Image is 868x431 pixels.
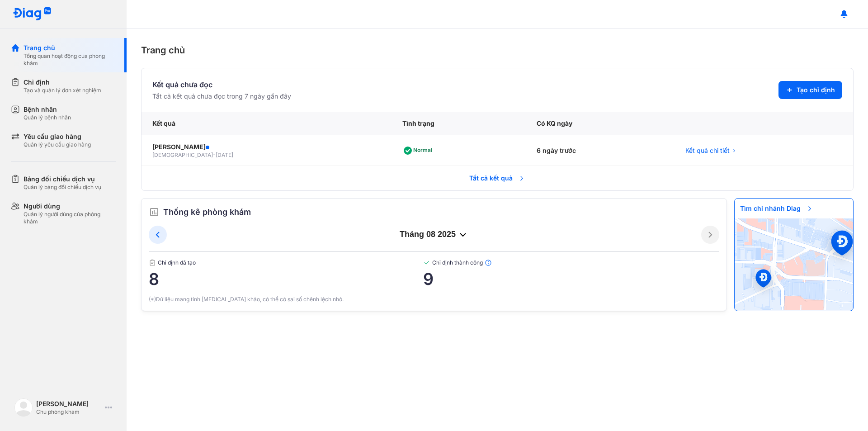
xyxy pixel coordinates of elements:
[152,92,291,101] div: Tất cả kết quả chưa đọc trong 7 ngày gần đây
[24,184,101,191] div: Quản lý bảng đối chiếu dịch vụ
[24,141,91,148] div: Quản lý yêu cầu giao hàng
[141,43,854,57] div: Trang chủ
[485,259,492,266] img: info.7e716105.svg
[797,85,835,95] span: Tạo chỉ định
[149,295,719,303] div: (*)Dữ liệu mang tính [MEDICAL_DATA] khảo, có thể có sai số chênh lệch nhỏ.
[152,142,381,152] div: [PERSON_NAME]
[778,81,842,99] button: Tạo chỉ định
[36,399,101,408] div: [PERSON_NAME]
[36,408,101,416] div: Chủ phòng khám
[423,259,719,266] span: Chỉ định thành công
[24,202,116,211] div: Người dùng
[526,135,675,166] div: 6 ngày trước
[149,270,423,288] span: 8
[423,270,719,288] span: 9
[149,259,156,266] img: document.50c4cfd0.svg
[24,105,71,114] div: Bệnh nhân
[152,152,213,158] span: [DEMOGRAPHIC_DATA]
[24,211,116,225] div: Quản lý người dùng của phòng khám
[163,206,251,218] span: Thống kê phòng khám
[24,175,101,184] div: Bảng đối chiếu dịch vụ
[24,87,101,94] div: Tạo và quản lý đơn xét nghiệm
[149,207,160,218] img: order.5a6da16c.svg
[24,78,101,87] div: Chỉ định
[13,7,52,21] img: logo
[526,112,675,135] div: Có KQ ngày
[24,43,116,52] div: Trang chủ
[213,152,216,158] span: -
[464,168,531,188] span: Tất cả kết quả
[24,132,91,141] div: Yêu cầu giao hàng
[402,143,436,158] div: Normal
[216,152,233,158] span: [DATE]
[152,79,291,90] div: Kết quả chưa đọc
[167,229,701,240] div: tháng 08 2025
[392,112,526,135] div: Tình trạng
[14,398,33,417] img: logo
[685,146,730,155] span: Kết quả chi tiết
[149,259,423,266] span: Chỉ định đã tạo
[423,259,430,266] img: checked-green.01cc79e0.svg
[24,52,116,67] div: Tổng quan hoạt động của phòng khám
[24,114,71,121] div: Quản lý bệnh nhân
[735,199,819,218] span: Tìm chi nhánh Diag
[142,112,392,135] div: Kết quả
